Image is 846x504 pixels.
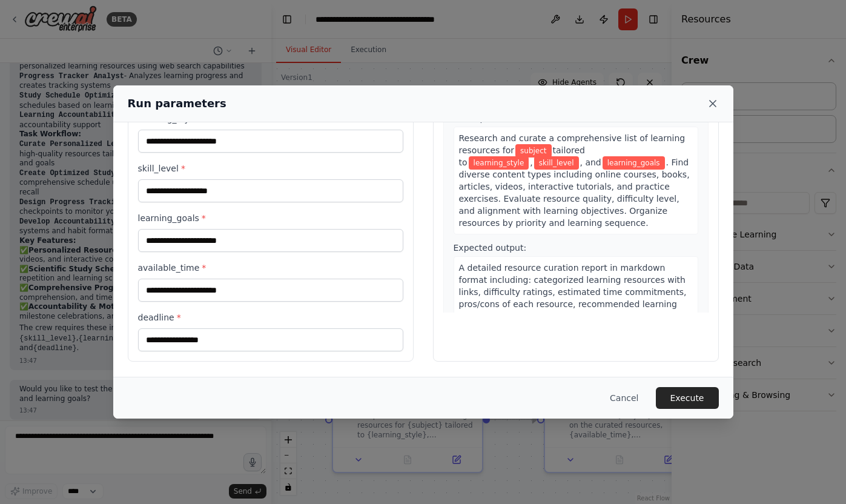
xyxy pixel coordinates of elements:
span: Variable: learning_style [469,156,529,170]
h2: Run parameters [128,95,226,112]
label: deadline [138,311,403,323]
button: Execute [656,387,719,409]
span: Variable: subject [515,144,552,157]
label: learning_goals [138,212,403,224]
span: Research and curate a comprehensive list of learning resources for [459,133,686,155]
span: Variable: learning_goals [603,156,665,170]
button: Cancel [600,387,648,409]
span: , and [580,157,601,167]
span: Expected output: [454,243,527,253]
span: Variable: skill_level [534,156,579,170]
label: skill_level [138,162,403,174]
label: available_time [138,262,403,274]
span: , [530,157,532,167]
span: A detailed resource curation report in markdown format including: categorized learning resources ... [459,263,687,345]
